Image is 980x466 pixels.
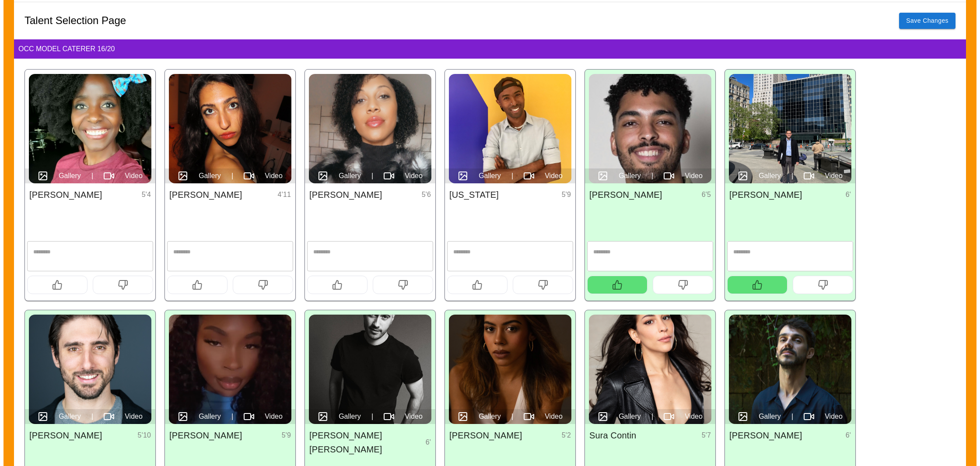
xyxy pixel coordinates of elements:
[846,189,851,200] p: 6 '
[702,189,711,200] p: 6 ' 5
[309,188,382,202] h6: [PERSON_NAME]
[791,411,793,422] span: |
[29,315,151,424] img: Laurence Gonzalez
[651,411,653,422] span: |
[265,171,283,181] span: Video
[169,74,291,183] img: Sophie Sardari
[825,411,843,422] span: Video
[282,430,291,441] p: 5 ' 9
[231,171,233,181] span: |
[29,74,151,183] img: Sharon Tonge
[899,13,955,29] button: Save Changes
[278,189,291,200] p: 4 ' 11
[791,171,793,181] span: |
[702,430,711,441] p: 5 ' 7
[511,171,513,181] span: |
[846,430,851,441] p: 6 '
[729,74,851,183] img: Bruno Rodrigues
[91,411,93,422] span: |
[125,171,143,181] span: Video
[545,411,563,422] span: Video
[142,189,151,200] p: 5 ' 4
[426,437,431,448] p: 6 '
[685,171,703,181] span: Video
[449,428,522,442] h6: [PERSON_NAME]
[449,315,571,424] img: Rocky Perez
[759,411,781,422] span: Gallery
[169,188,242,202] h6: [PERSON_NAME]
[825,171,843,181] span: Video
[371,411,373,422] span: |
[91,171,93,181] span: |
[24,14,126,28] h5: Talent Selection Page
[14,39,966,59] div: OCC Model Caterer 16 / 20
[339,411,361,422] span: Gallery
[309,74,431,183] img: Ravoshia Whaley
[729,315,851,424] img: Manuel Linhares
[589,315,711,424] img: Sura Contin
[759,171,781,181] span: Gallery
[479,411,501,422] span: Gallery
[545,171,563,181] span: Video
[169,315,291,424] img: Tiffany Chanel
[589,428,636,442] h6: Sura Contin
[729,188,802,202] h6: [PERSON_NAME]
[651,171,653,181] span: |
[199,171,221,181] span: Gallery
[449,74,571,183] img: Tennessee
[562,430,571,441] p: 5 ' 2
[619,411,641,422] span: Gallery
[479,171,501,181] span: Gallery
[339,171,361,181] span: Gallery
[405,171,423,181] span: Video
[619,171,641,181] span: Gallery
[231,411,233,422] span: |
[449,188,499,202] h6: [US_STATE]
[59,411,81,422] span: Gallery
[138,430,151,441] p: 5 ' 10
[371,171,373,181] span: |
[589,74,711,183] img: Malik
[729,428,802,442] h6: [PERSON_NAME]
[309,315,431,424] img: Dario Ladani Sanchez
[511,411,513,422] span: |
[422,189,431,200] p: 5 ' 6
[169,428,242,442] h6: [PERSON_NAME]
[199,411,221,422] span: Gallery
[125,411,143,422] span: Video
[29,188,102,202] h6: [PERSON_NAME]
[562,189,571,200] p: 5 ' 9
[265,411,283,422] span: Video
[405,411,423,422] span: Video
[59,171,81,181] span: Gallery
[589,188,662,202] h6: [PERSON_NAME]
[685,411,703,422] span: Video
[29,428,102,442] h6: [PERSON_NAME]
[309,428,426,456] h6: [PERSON_NAME] [PERSON_NAME]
